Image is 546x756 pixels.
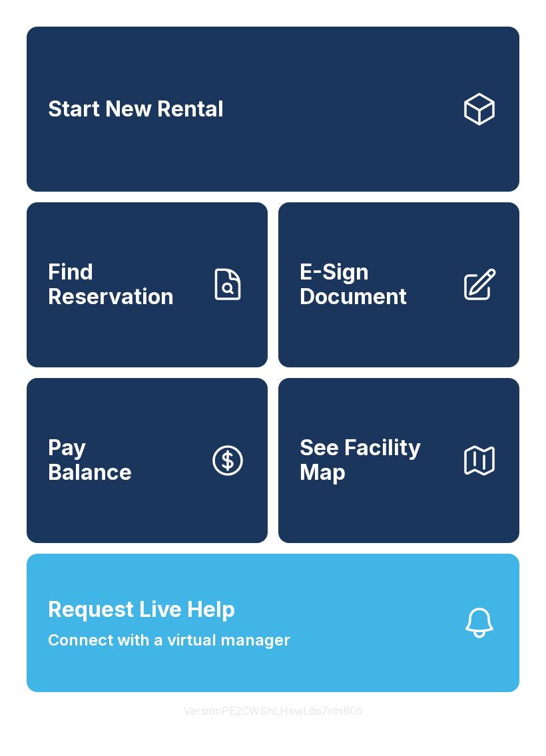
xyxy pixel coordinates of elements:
span: Find Reservation [48,260,198,309]
button: See Facility Map [278,378,519,543]
span: Connect with a virtual manager [48,628,290,652]
span: Start New Rental [48,97,224,122]
span: Pay Balance [48,436,132,484]
span: Request Live Help [48,594,235,626]
span: See Facility Map [300,436,450,484]
a: PayBalance [27,378,268,543]
a: E-Sign Document [278,202,519,367]
a: Find Reservation [27,202,268,367]
button: Request Live HelpConnect with a virtual manager [27,554,519,692]
a: Start New Rental [27,27,519,192]
span: E-Sign Document [300,260,450,309]
button: VersionPE2CWShLHxwLdo7nhiB05 [173,692,374,729]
